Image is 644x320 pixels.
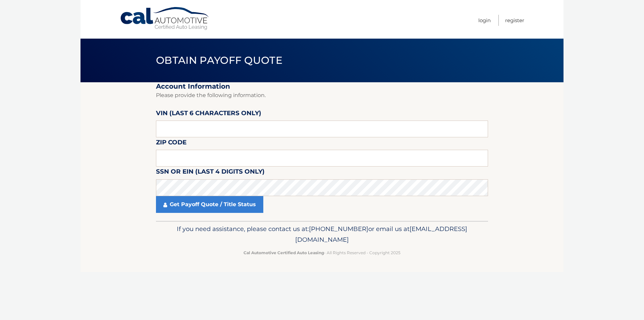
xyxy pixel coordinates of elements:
a: Cal Automotive [120,7,210,31]
label: VIN (last 6 characters only) [156,108,261,121]
h2: Account Information [156,82,488,91]
a: Login [478,15,491,26]
a: Register [505,15,524,26]
label: SSN or EIN (last 4 digits only) [156,167,265,179]
p: If you need assistance, please contact us at: or email us at [160,224,484,245]
label: Zip Code [156,137,186,150]
span: Obtain Payoff Quote [156,54,282,66]
span: [PHONE_NUMBER] [309,225,368,233]
strong: Cal Automotive Certified Auto Leasing [244,250,324,255]
a: Get Payoff Quote / Title Status [156,196,263,213]
p: Please provide the following information. [156,91,488,100]
p: - All Rights Reserved - Copyright 2025 [160,249,484,256]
